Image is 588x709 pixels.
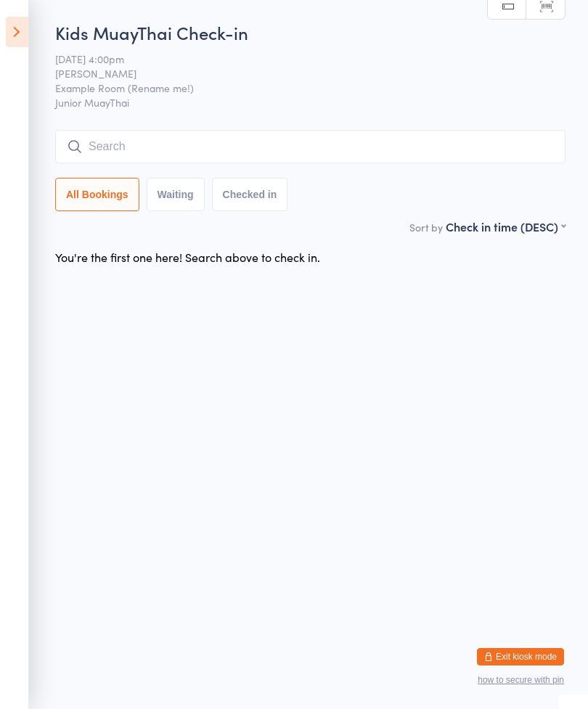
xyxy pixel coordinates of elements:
h2: Kids MuayThai Check-in [55,20,565,44]
span: Junior MuayThai [55,95,565,110]
div: Check in time (DESC) [446,218,565,234]
button: Checked in [212,178,288,211]
label: Sort by [409,220,443,234]
button: All Bookings [55,178,139,211]
div: You're the first one here! Search above to check in. [55,249,320,265]
span: Example Room (Rename me!) [55,81,543,95]
button: how to secure with pin [478,675,564,685]
input: Search [55,130,565,163]
button: Waiting [147,178,205,211]
span: [PERSON_NAME] [55,66,543,81]
span: [DATE] 4:00pm [55,52,543,66]
button: Exit kiosk mode [477,648,564,665]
